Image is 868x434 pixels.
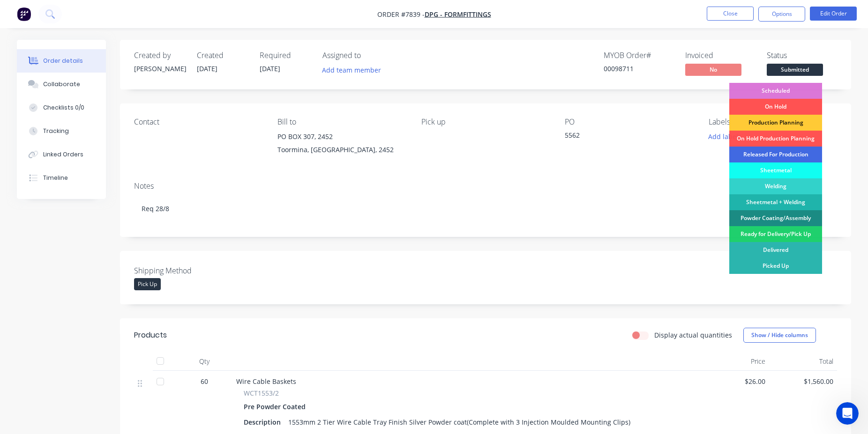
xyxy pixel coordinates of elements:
button: Add team member [317,64,386,76]
div: Notes [134,182,837,191]
div: Bill to [277,118,406,126]
img: Factory [17,7,31,21]
span: Order #7839 - [377,10,425,19]
div: Scheduled [729,83,822,99]
div: PO BOX 307, 2452 [277,130,406,143]
div: Total [769,352,837,371]
div: Description [244,415,284,429]
span: [DATE] [197,64,217,73]
div: PO [565,118,693,126]
div: Timeline [43,174,68,182]
div: Price [701,352,769,371]
div: Created [197,51,248,60]
div: Required [260,51,311,60]
button: Close [707,7,754,21]
div: Welding [729,178,822,194]
iframe: Intercom live chat [836,402,859,425]
div: Sheetmetal [729,162,822,178]
label: Shipping Method [134,265,251,276]
button: Linked Orders [17,143,106,166]
div: Checklists 0/0 [43,103,84,112]
span: No [685,64,741,75]
div: Qty [176,352,232,371]
button: Order details [17,49,106,73]
label: Display actual quantities [654,330,732,340]
div: 00098711 [604,64,674,74]
div: Pre Powder Coated [244,400,309,413]
span: WCT1553/2 [244,388,279,398]
div: Invoiced [685,51,756,60]
span: Submitted [767,64,823,75]
div: Toormina, [GEOGRAPHIC_DATA], 2452 [277,143,406,156]
div: Collaborate [43,80,80,88]
div: Contact [134,118,262,126]
button: Options [758,7,805,22]
button: Collaborate [17,73,106,96]
div: Released For Production [729,147,822,162]
div: Tracking [43,127,69,135]
div: On Hold Production Planning [729,131,822,147]
button: Checklists 0/0 [17,96,106,119]
div: Created by [134,51,186,60]
div: Pick Up [134,278,161,290]
button: Edit Order [810,7,857,21]
div: Powder Coating/Assembly [729,210,822,226]
div: MYOB Order # [604,51,674,60]
a: DPG - Formfittings [425,10,491,19]
span: $1,560.00 [773,376,833,386]
button: Timeline [17,166,106,190]
span: $26.00 [705,376,765,386]
span: Wire Cable Baskets [236,377,296,386]
div: Production Planning [729,115,822,131]
div: PO BOX 307, 2452Toormina, [GEOGRAPHIC_DATA], 2452 [277,130,406,160]
div: Assigned to [322,51,416,60]
button: Add labels [703,130,746,143]
div: Delivered [729,242,822,258]
div: 1553mm 2 Tier Wire Cable Tray Finish Silver Powder coat(Complete with 3 Injection Moulded Mountin... [284,415,634,429]
div: 5562 [565,130,682,143]
button: Submitted [767,64,823,78]
button: Tracking [17,119,106,143]
div: Picked Up [729,258,822,274]
div: Order details [43,57,83,65]
div: Sheetmetal + Welding [729,194,822,210]
div: Pick up [421,118,550,126]
div: Ready for Delivery/Pick Up [729,226,822,242]
div: Linked Orders [43,150,83,159]
div: Status [767,51,837,60]
div: On Hold [729,99,822,115]
div: Req 28/8 [134,194,837,223]
div: Labels [709,118,837,126]
button: Show / Hide columns [743,328,816,343]
span: [DATE] [260,64,280,73]
div: Products [134,330,167,341]
button: Add team member [322,64,386,76]
span: 60 [201,376,208,386]
div: [PERSON_NAME] [134,64,186,74]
